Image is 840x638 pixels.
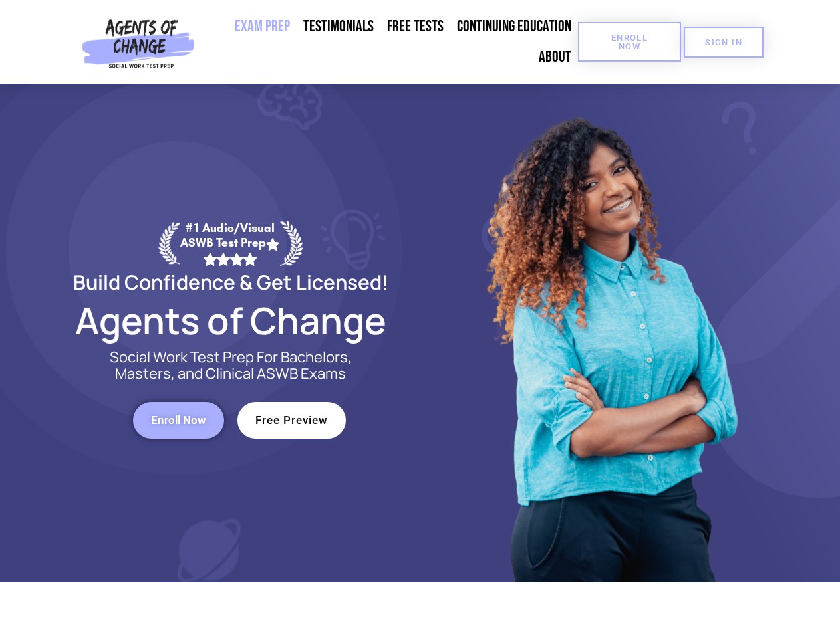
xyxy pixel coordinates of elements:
a: SIGN IN [684,27,764,58]
h2: Build Confidence & Get Licensed! [41,272,420,292]
a: Exam Prep [228,11,297,42]
a: Enroll Now [578,22,681,62]
span: SIGN IN [705,38,742,47]
a: Free Tests [380,11,450,42]
a: About [532,42,578,72]
div: #1 Audio/Visual ASWB Test Prep [180,221,280,265]
h2: Agents of Change [41,305,420,336]
p: Social Work Test Prep For Bachelors, Masters, and Clinical ASWB Exams [94,349,367,382]
a: Enroll Now [133,402,224,439]
span: Enroll Now [151,415,206,426]
a: Testimonials [297,11,380,42]
a: Free Preview [237,402,346,439]
span: Enroll Now [599,33,660,51]
span: Free Preview [255,415,328,426]
nav: Menu [200,11,578,72]
a: Continuing Education [450,11,578,42]
img: Website Image 1 (1) [477,84,743,582]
